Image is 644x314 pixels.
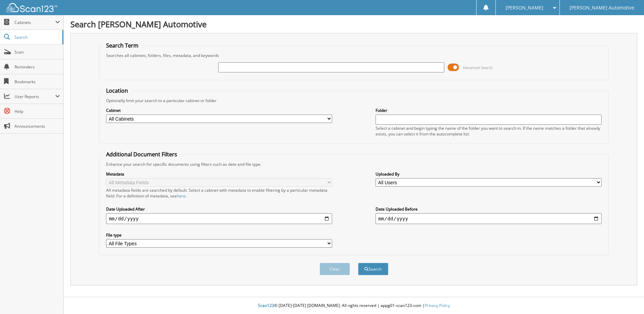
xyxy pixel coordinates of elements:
[425,303,450,308] a: Privacy Policy
[103,87,131,94] legend: Location
[376,107,602,113] label: Folder
[106,206,332,212] label: Date Uploaded After
[376,206,602,212] label: Date Uploaded Before
[70,19,637,30] h1: Search [PERSON_NAME] Automotive
[106,213,332,224] input: start
[106,107,332,113] label: Cabinet
[106,171,332,177] label: Metadata
[320,263,350,275] button: Clear
[64,297,644,314] div: © [DATE]-[DATE] [DOMAIN_NAME]. All rights reserved | appg01-scan123-com |
[103,98,605,103] div: Optionally limit your search to a particular cabinet or folder
[14,64,60,70] span: Reminders
[610,282,644,314] iframe: Chat Widget
[570,6,634,10] span: [PERSON_NAME] Automotive
[506,6,543,10] span: [PERSON_NAME]
[14,94,55,99] span: User Reports
[258,303,274,308] span: Scan123
[14,123,60,129] span: Announcements
[376,125,602,137] div: Select a cabinet and begin typing the name of the folder you want to search in. If the name match...
[14,79,60,85] span: Bookmarks
[376,171,602,177] label: Uploaded By
[103,42,142,49] legend: Search Term
[376,213,602,224] input: end
[463,65,493,70] span: Advanced Search
[106,232,332,238] label: File type
[14,34,59,40] span: Search
[14,108,60,114] span: Help
[177,193,186,199] a: here
[14,20,55,25] span: Cabinets
[103,53,605,58] div: Searches all cabinets, folders, files, metadata, and keywords
[103,161,605,167] div: Enhance your search for specific documents using filters such as date and file type.
[103,151,181,158] legend: Additional Document Filters
[14,49,60,55] span: Scan
[7,3,57,12] img: scan123-logo-white.svg
[358,263,388,275] button: Search
[106,187,332,199] div: All metadata fields are searched by default. Select a cabinet with metadata to enable filtering b...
